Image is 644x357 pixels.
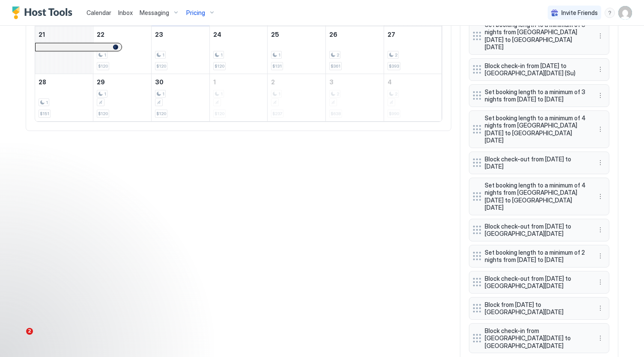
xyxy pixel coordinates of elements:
[162,52,164,58] span: 1
[595,251,605,261] button: More options
[595,124,605,134] button: More options
[93,74,152,121] td: September 29, 2025
[39,31,45,38] span: 21
[155,31,163,38] span: 23
[40,111,49,116] span: $151
[209,74,268,121] td: October 1, 2025
[595,303,605,313] button: More options
[331,63,340,69] span: $361
[485,114,587,144] span: Set booking length to a minimum of 4 nights from [GEOGRAPHIC_DATA][DATE] to [GEOGRAPHIC_DATA][DATE]
[595,333,605,343] div: menu
[35,74,93,90] a: September 28, 2025
[595,90,605,101] div: menu
[271,78,275,86] span: 2
[46,100,48,105] span: 1
[595,64,605,74] button: More options
[485,275,587,290] span: Block check-out from [DATE] to [GEOGRAPHIC_DATA][DATE]
[268,27,325,42] a: September 25, 2025
[485,88,587,103] span: Set booking length to a minimum of 3 nights from [DATE] to [DATE]
[485,21,587,51] span: Set booking length to a minimum of 3 nights from [GEOGRAPHIC_DATA][DATE] to [GEOGRAPHIC_DATA][DATE]
[337,52,339,58] span: 2
[104,52,106,58] span: 1
[384,74,442,90] a: October 4, 2025
[595,158,605,168] button: More options
[595,64,605,74] div: menu
[118,9,133,16] span: Inbox
[326,74,384,90] a: October 3, 2025
[209,26,268,74] td: September 24, 2025
[389,63,399,69] span: $393
[595,225,605,235] button: More options
[388,78,392,86] span: 4
[595,90,605,101] button: More options
[485,223,587,238] span: Block check-out from [DATE] to [GEOGRAPHIC_DATA][DATE]
[140,9,169,17] span: Messaging
[151,74,209,121] td: September 30, 2025
[213,78,216,86] span: 1
[35,74,93,121] td: September 28, 2025
[152,74,209,90] a: September 30, 2025
[162,91,164,97] span: 1
[605,8,615,18] div: menu
[618,6,632,20] div: User profile
[595,225,605,235] div: menu
[595,124,605,134] div: menu
[271,31,279,38] span: 25
[152,27,209,42] a: September 23, 2025
[326,74,384,121] td: October 3, 2025
[156,63,166,69] span: $120
[595,31,605,41] div: menu
[9,328,29,348] iframe: Intercom live chat
[395,52,397,58] span: 2
[595,31,605,41] button: More options
[93,26,152,74] td: September 22, 2025
[155,78,164,86] span: 30
[326,27,384,42] a: September 26, 2025
[97,31,104,38] span: 22
[329,31,337,38] span: 26
[384,27,442,42] a: September 27, 2025
[6,274,178,334] iframe: Intercom notifications message
[93,27,151,42] a: September 22, 2025
[86,8,111,17] a: Calendar
[595,158,605,168] div: menu
[485,327,587,350] span: Block check-in from [GEOGRAPHIC_DATA][DATE] to [GEOGRAPHIC_DATA][DATE]
[595,277,605,287] button: More options
[485,249,587,264] span: Set booking length to a minimum of 2 nights from [DATE] to [DATE]
[485,155,587,170] span: Block check-out from [DATE] to [DATE]
[215,63,224,69] span: $120
[213,31,221,38] span: 24
[595,303,605,313] div: menu
[156,111,166,116] span: $120
[384,74,442,121] td: October 4, 2025
[595,333,605,343] button: More options
[98,111,108,116] span: $120
[210,74,268,90] a: October 1, 2025
[210,27,268,42] a: September 24, 2025
[12,6,76,19] a: Host Tools Logo
[35,27,93,42] a: September 21, 2025
[268,26,326,74] td: September 25, 2025
[272,63,282,69] span: $131
[268,74,326,121] td: October 2, 2025
[595,191,605,202] button: More options
[93,74,151,90] a: September 29, 2025
[118,8,133,17] a: Inbox
[329,78,334,86] span: 3
[326,26,384,74] td: September 26, 2025
[278,52,280,58] span: 1
[97,78,105,86] span: 29
[384,26,442,74] td: September 27, 2025
[268,74,325,90] a: October 2, 2025
[595,191,605,202] div: menu
[86,9,111,16] span: Calendar
[485,62,587,77] span: Block check-in from [DATE] to [GEOGRAPHIC_DATA][DATE] (Su)
[485,181,587,211] span: Set booking length to a minimum of 4 nights from [GEOGRAPHIC_DATA][DATE] to [GEOGRAPHIC_DATA][DATE]
[388,31,395,38] span: 27
[595,251,605,261] div: menu
[186,9,205,17] span: Pricing
[104,91,106,97] span: 1
[39,78,46,86] span: 28
[221,52,223,58] span: 1
[561,9,598,17] span: Invite Friends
